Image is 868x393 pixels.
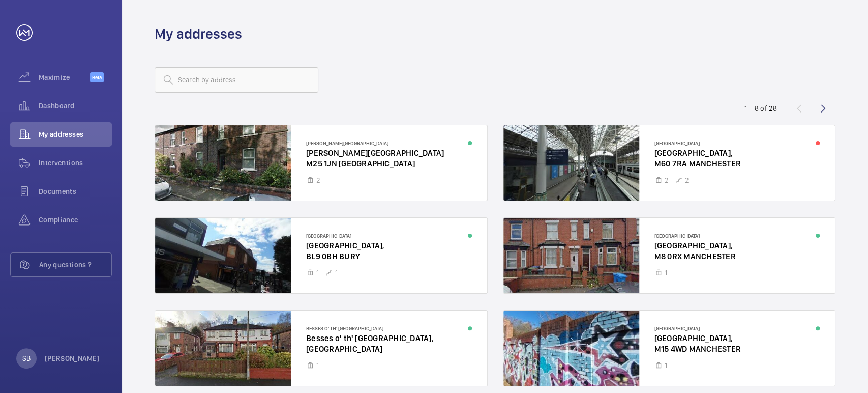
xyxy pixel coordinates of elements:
[155,24,242,43] h1: My addresses
[22,353,31,363] p: SB
[39,129,112,139] span: My addresses
[45,353,100,363] p: [PERSON_NAME]
[39,186,112,196] span: Documents
[155,67,318,93] input: Search by address
[744,103,777,114] div: 1 – 8 of 28
[39,101,112,111] span: Dashboard
[39,215,112,225] span: Compliance
[39,260,111,270] span: Any questions ?
[39,72,90,82] span: Maximize
[39,158,112,168] span: Interventions
[90,72,104,82] span: Beta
